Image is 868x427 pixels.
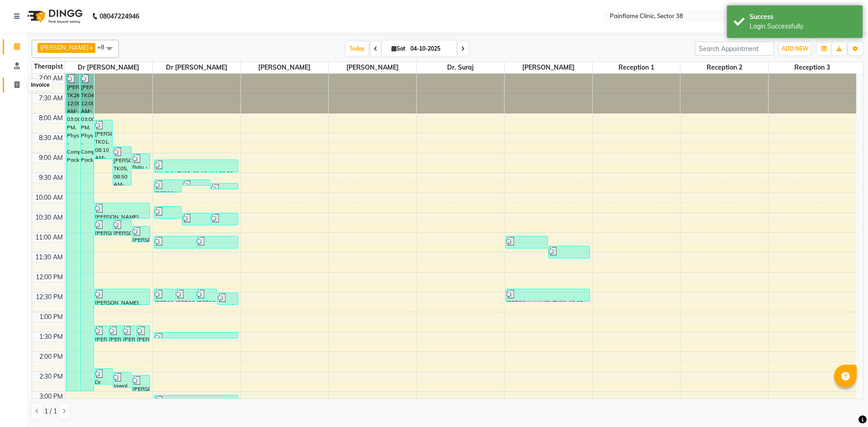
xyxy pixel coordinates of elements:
[65,62,153,73] span: Dr [PERSON_NAME]
[182,213,209,225] div: [PERSON_NAME], TK11, 10:30 AM-10:50 AM, General [MEDICAL_DATA] alignment,X-rays
[38,332,65,342] div: 1:30 PM
[94,220,113,235] div: [PERSON_NAME] [PERSON_NAME], TK13, 10:40 AM-11:05 AM, Full Body [MEDICAL_DATA] alignment,X-rays
[37,173,65,183] div: 9:30 AM
[241,62,329,73] span: [PERSON_NAME]
[182,180,209,185] div: Vishal Dagrar, TK06, 09:40 AM-09:50 AM, X-rays
[782,45,808,52] span: ADD NEW
[113,372,131,387] div: Jawal Shukla, TK33, 02:30 PM-02:55 PM, Full Body [MEDICAL_DATA] alignment,X-rays
[505,62,592,73] span: [PERSON_NAME]
[28,80,52,90] div: Invoice
[153,62,241,73] span: Dr [PERSON_NAME]
[154,206,181,218] div: Mannt [PERSON_NAME], TK10, 10:20 AM-10:40 AM, General [MEDICAL_DATA] alignment,X-rays
[97,43,111,51] span: +8
[44,407,57,416] span: 1 / 1
[38,392,65,401] div: 3:00 PM
[94,203,150,218] div: [PERSON_NAME], TK09, 10:15 AM-10:40 AM, Full Body [MEDICAL_DATA] alignment,X-rays
[211,213,238,225] div: [PERSON_NAME], TK12, 10:30 AM-10:50 AM, X-rays,General [MEDICAL_DATA] alignment
[80,74,94,391] div: [PERSON_NAME], TK04, 12:00 AM-03:00 PM, Physiotherapy - Complete Package
[154,333,238,338] div: [PERSON_NAME], TK27, 01:30 PM-01:40 PM, General [MEDICAL_DATA] alignment
[38,352,65,361] div: 2:00 PM
[113,220,131,235] div: [PERSON_NAME], TK14, 10:40 AM-11:05 AM, Full Body [MEDICAL_DATA] alignment,X-rays
[94,326,108,341] div: [PERSON_NAME], TK30, 01:20 PM-01:45 PM, Full Body [MEDICAL_DATA] alignment,X-rays
[132,226,150,242] div: [PERSON_NAME] [PERSON_NAME], TK15, 10:50 AM-11:15 AM, Full Body [MEDICAL_DATA] alignment,X-rays
[211,183,238,189] div: Praminder, TK07, 09:45 AM-09:55 AM, X-rays
[779,42,811,55] button: ADD NEW
[154,289,175,301] div: [PERSON_NAME], TK23, 12:25 PM-12:45 PM, General [MEDICAL_DATA] alignment,X-rays
[154,395,238,401] div: [MEDICAL_DATA][PERSON_NAME], TK35, 03:05 PM-03:15 PM, X-rays
[750,22,856,31] div: Login Successfully.
[66,74,80,391] div: [PERSON_NAME], TK26, 12:00 AM-03:00 PM, Physiotherapy - Complete Package
[113,147,131,185] div: [PERSON_NAME], TK05, 08:50 AM-09:50 AM, Physiotherapy - Physiotherapy
[108,326,122,341] div: [PERSON_NAME], TK31, 01:20 PM-01:45 PM, Full Body [MEDICAL_DATA] alignment,X-rays
[417,62,505,73] span: Dr. Suraj
[123,326,136,341] div: [PERSON_NAME], TK29, 01:20 PM-01:45 PM, Full Body [MEDICAL_DATA] alignment,X-rays
[680,62,768,73] span: Reception 2
[389,45,408,52] span: Sat
[154,236,195,248] div: [PERSON_NAME], TK16, 11:05 AM-11:25 AM, General [MEDICAL_DATA] alignment,X-rays
[408,42,453,56] input: 2025-10-04
[175,289,196,301] div: [PERSON_NAME] Suhag, TK20, 12:25 PM-12:45 PM, General [MEDICAL_DATA] alignment,X-rays
[132,375,150,391] div: [PERSON_NAME], TK34, 02:35 PM-03:00 PM, Full Body [MEDICAL_DATA] alignment,X-rays
[99,4,139,29] b: 08047224946
[506,236,547,248] div: [PERSON_NAME], TK18, 11:05 AM-11:25 AM, General [MEDICAL_DATA] alignment,X-rays
[196,236,237,248] div: [PERSON_NAME], TK17, 11:05 AM-11:25 AM, General [MEDICAL_DATA] alignment,X-rays
[506,289,590,301] div: [PERSON_NAME], TK22, 12:25 PM-12:45 PM, General [MEDICAL_DATA] alignment,X-rays
[695,42,774,56] input: Search Appointment
[196,289,217,301] div: [PERSON_NAME], TK21, 12:25 PM-12:45 PM, General [MEDICAL_DATA] alignment,X-rays
[132,154,150,169] div: Raju -pc, TK02, 09:00 AM-09:25 AM, Full Body [MEDICAL_DATA] alignment,X-rays
[217,293,238,305] div: Dinesh Nagar, TK24, 12:30 PM-12:50 PM, General [MEDICAL_DATA] alignment,X-rays
[34,272,65,282] div: 12:00 PM
[37,94,65,103] div: 7:30 AM
[37,74,65,83] div: 7:00 AM
[33,213,65,222] div: 10:30 AM
[32,62,65,71] div: Therapist
[89,44,93,51] a: x
[154,180,181,192] div: [PERSON_NAME], TK08, 09:40 AM-10:00 AM, General [MEDICAL_DATA] alignment,X-rays
[593,62,680,73] span: Reception 1
[38,312,65,322] div: 1:00 PM
[23,4,85,29] img: logo
[548,246,590,258] div: [PERSON_NAME], TK19, 11:20 AM-11:40 AM, General [MEDICAL_DATA] alignment,X-rays
[37,133,65,143] div: 8:30 AM
[94,289,150,305] div: [PERSON_NAME], TK25, 12:25 PM-12:50 PM, Full Body [MEDICAL_DATA] alignment,X-rays
[769,62,856,73] span: Reception 3
[33,233,65,242] div: 11:00 AM
[346,42,368,56] span: Today
[37,113,65,123] div: 8:00 AM
[40,44,89,51] span: [PERSON_NAME]
[329,62,416,73] span: [PERSON_NAME]
[37,153,65,163] div: 9:00 AM
[154,160,238,172] div: Kamiish, TK03, 09:10 AM-09:30 AM, General [MEDICAL_DATA] alignment,X-rays
[34,292,65,302] div: 12:30 PM
[137,326,150,341] div: [PERSON_NAME], TK28, 01:20 PM-01:45 PM, Full Body [MEDICAL_DATA] alignment,X-rays
[38,372,65,381] div: 2:30 PM
[94,369,113,384] div: Dr [PERSON_NAME], TK32, 02:25 PM-02:50 PM, Full Body [MEDICAL_DATA] alignment,X-rays
[750,12,856,22] div: Success
[33,193,65,202] div: 10:00 AM
[33,253,65,262] div: 11:30 AM
[94,120,113,159] div: [PERSON_NAME], TK01, 08:10 AM-09:10 AM, Physiotherapy - Physiotherapy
